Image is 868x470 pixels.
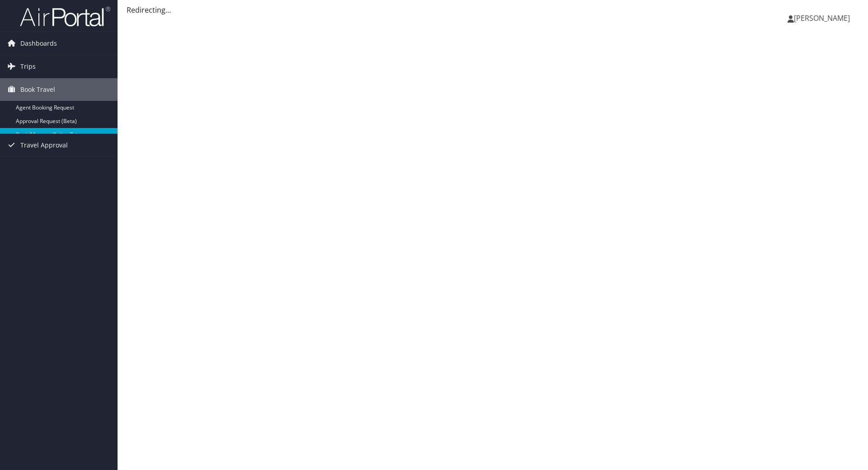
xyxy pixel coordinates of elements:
[794,13,850,23] span: [PERSON_NAME]
[20,6,110,27] img: airportal-logo.png
[788,5,859,32] a: [PERSON_NAME]
[127,5,859,15] div: Redirecting...
[20,78,55,101] span: Book Travel
[20,134,68,157] span: Travel Approval
[20,55,36,78] span: Trips
[20,32,57,55] span: Dashboards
